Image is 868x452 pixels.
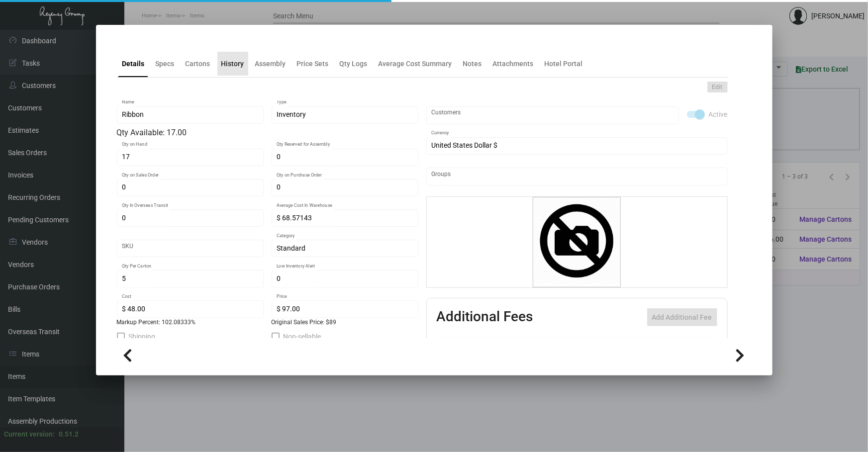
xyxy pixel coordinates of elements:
div: Current version: [4,429,55,440]
div: Hotel Portal [545,59,583,69]
span: Edit [712,83,723,91]
span: Shipping [129,331,156,343]
div: Average Cost Summary [379,59,452,69]
input: Add new.. [431,111,674,119]
div: Assembly [255,59,286,69]
div: Cartons [186,59,210,69]
span: Non-sellable [284,331,321,343]
div: Specs [156,59,175,69]
div: Attachments [493,59,534,69]
div: Qty Logs [340,59,368,69]
button: Edit [707,82,728,92]
h2: Additional Fees [437,308,533,326]
div: History [221,59,244,69]
div: Notes [463,59,482,69]
input: Add new.. [431,173,722,181]
span: Active [709,108,728,120]
span: Add Additional Fee [652,313,712,321]
div: Details [122,59,145,69]
button: Add Additional Fee [647,308,717,326]
div: Price Sets [297,59,329,69]
div: Qty Available: 17.00 [117,127,418,139]
div: 0.51.2 [59,429,79,440]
